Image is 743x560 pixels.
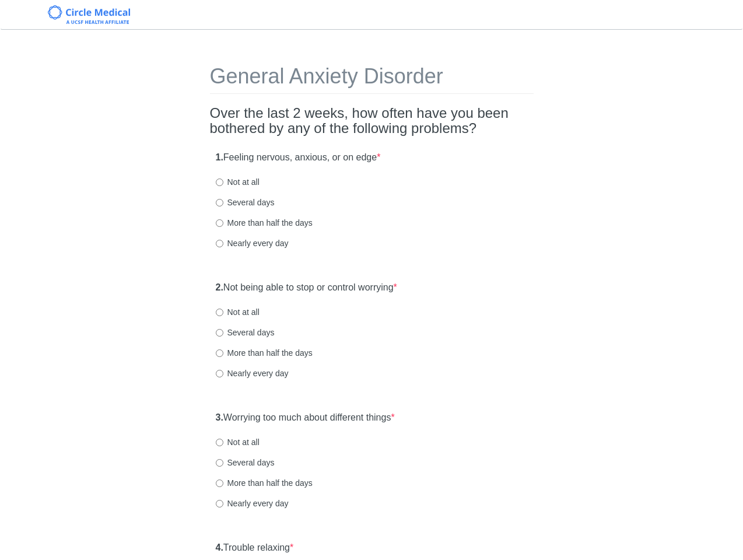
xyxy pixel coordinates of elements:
[216,542,223,552] strong: 4.
[216,498,289,509] label: Nearly every day
[216,176,260,188] label: Not at all
[216,411,395,425] label: Worrying too much about different things
[216,151,381,164] label: Feeling nervous, anxious, or on edge
[216,459,223,467] input: Several days
[216,541,294,555] label: Trouble relaxing
[216,412,223,422] strong: 3.
[216,457,275,468] label: Several days
[216,370,223,377] input: Nearly every day
[216,480,223,487] input: More than half the days
[216,436,260,448] label: Not at all
[216,178,223,186] input: Not at all
[216,217,313,229] label: More than half the days
[216,327,275,338] label: Several days
[216,309,223,316] input: Not at all
[216,367,289,379] label: Nearly every day
[216,197,275,208] label: Several days
[216,240,223,247] input: Nearly every day
[216,237,289,249] label: Nearly every day
[216,500,223,508] input: Nearly every day
[210,65,534,94] h1: General Anxiety Disorder
[216,477,313,489] label: More than half the days
[216,281,397,295] label: Not being able to stop or control worrying
[210,106,534,136] h2: Over the last 2 weeks, how often have you been bothered by any of the following problems?
[216,349,223,357] input: More than half the days
[216,282,223,292] strong: 2.
[216,439,223,446] input: Not at all
[216,152,223,162] strong: 1.
[216,199,223,206] input: Several days
[216,219,223,227] input: More than half the days
[216,306,260,318] label: Not at all
[216,329,223,337] input: Several days
[48,5,130,24] img: Circle Medical Logo
[216,347,313,359] label: More than half the days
